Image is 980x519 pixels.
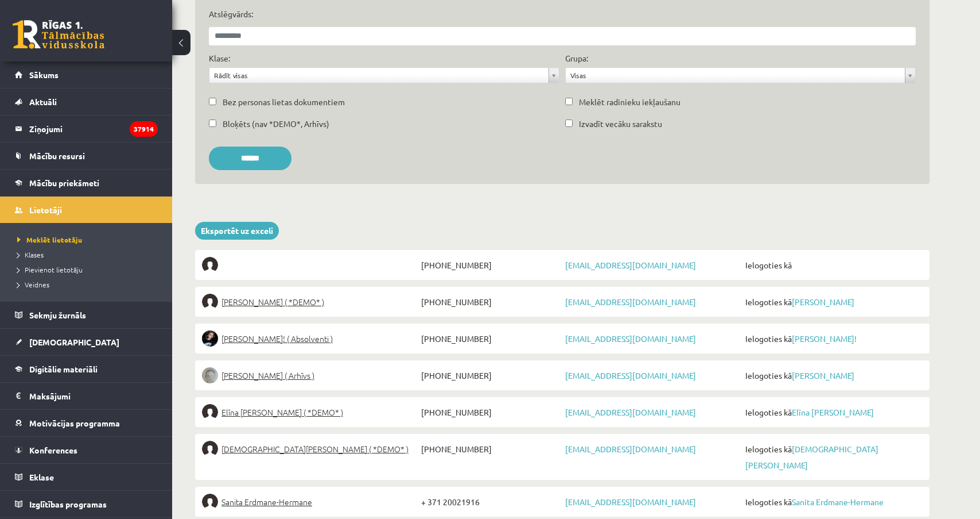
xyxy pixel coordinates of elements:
[202,367,218,383] img: Lelde Braune
[202,404,418,420] a: Elīna [PERSON_NAME] ( *DEMO* )
[209,68,559,83] a: Rādīt visas
[742,441,923,473] span: Ielogoties kā
[221,404,343,420] span: Elīna [PERSON_NAME] ( *DEMO* )
[209,52,230,64] label: Klase:
[29,310,86,320] span: Sekmju žurnāls
[15,383,158,409] a: Maksājumi
[565,370,696,380] a: [EMAIL_ADDRESS][DOMAIN_NAME]
[202,494,218,510] img: Sanita Erdmane-Hermane
[221,330,333,347] span: [PERSON_NAME]! ( Absolventi )
[15,302,158,328] a: Sekmju žurnāls
[565,333,696,344] a: [EMAIL_ADDRESS][DOMAIN_NAME]
[29,418,120,428] span: Motivācijas programma
[579,96,680,108] label: Meklēt radinieku iekļaušanu
[565,52,588,64] label: Grupa:
[15,356,158,382] a: Digitālie materiāli
[15,464,158,490] a: Eklase
[130,121,158,137] i: 37914
[579,118,662,130] label: Izvadīt vecāku sarakstu
[742,330,923,347] span: Ielogoties kā
[202,494,418,510] a: Sanita Erdmane-Hermane
[221,294,324,310] span: [PERSON_NAME] ( *DEMO* )
[565,260,696,270] a: [EMAIL_ADDRESS][DOMAIN_NAME]
[223,96,345,108] label: Bez personas lietas dokumentiem
[17,280,49,289] span: Veidnes
[221,494,312,510] span: Sanita Erdmane-Hermane
[202,404,218,420] img: Elīna Jolanta Bunce
[418,441,562,457] span: [PHONE_NUMBER]
[17,234,161,245] a: Meklēt lietotāju
[17,235,82,244] span: Meklēt lietotāju
[15,61,158,88] a: Sākums
[17,250,44,259] span: Klases
[202,441,218,457] img: Krista Kristiāna Dumbre
[221,367,314,383] span: [PERSON_NAME] ( Arhīvs )
[29,364,98,374] span: Digitālie materiāli
[15,437,158,463] a: Konferences
[15,410,158,436] a: Motivācijas programma
[202,367,418,383] a: [PERSON_NAME] ( Arhīvs )
[792,407,874,417] a: Elīna [PERSON_NAME]
[742,494,923,510] span: Ielogoties kā
[202,330,418,347] a: [PERSON_NAME]! ( Absolventi )
[29,151,85,161] span: Mācību resursi
[742,367,923,383] span: Ielogoties kā
[15,143,158,169] a: Mācību resursi
[202,441,418,457] a: [DEMOGRAPHIC_DATA][PERSON_NAME] ( *DEMO* )
[29,337,119,347] span: [DEMOGRAPHIC_DATA]
[29,70,59,80] span: Sākums
[565,297,696,307] a: [EMAIL_ADDRESS][DOMAIN_NAME]
[565,497,696,507] a: [EMAIL_ADDRESS][DOMAIN_NAME]
[418,404,562,420] span: [PHONE_NUMBER]
[745,444,878,470] a: [DEMOGRAPHIC_DATA][PERSON_NAME]
[742,257,923,273] span: Ielogoties kā
[15,170,158,196] a: Mācību priekšmeti
[209,8,916,20] label: Atslēgvārds:
[17,265,83,274] span: Pievienot lietotāju
[17,264,161,275] a: Pievienot lietotāju
[566,68,915,83] a: Visas
[29,97,57,107] span: Aktuāli
[29,445,77,455] span: Konferences
[13,20,104,49] a: Rīgas 1. Tālmācības vidusskola
[742,404,923,420] span: Ielogoties kā
[223,118,329,130] label: Bloķēts (nav *DEMO*, Arhīvs)
[202,294,418,310] a: [PERSON_NAME] ( *DEMO* )
[15,491,158,517] a: Izglītības programas
[742,294,923,310] span: Ielogoties kā
[15,116,158,142] a: Ziņojumi37914
[29,116,158,142] legend: Ziņojumi
[202,330,218,347] img: Sofija Anrio-Karlauska!
[15,197,158,223] a: Lietotāji
[221,441,409,457] span: [DEMOGRAPHIC_DATA][PERSON_NAME] ( *DEMO* )
[418,257,562,273] span: [PHONE_NUMBER]
[214,68,544,83] span: Rādīt visas
[17,249,161,260] a: Klases
[565,444,696,454] a: [EMAIL_ADDRESS][DOMAIN_NAME]
[570,68,900,83] span: Visas
[418,494,562,510] span: + 371 20021916
[195,222,279,240] a: Eksportēt uz exceli
[792,333,857,344] a: [PERSON_NAME]!
[29,472,54,482] span: Eklase
[29,205,62,215] span: Lietotāji
[202,294,218,310] img: Elīna Elizabete Ancveriņa
[17,279,161,290] a: Veidnes
[15,89,158,115] a: Aktuāli
[15,329,158,355] a: [DEMOGRAPHIC_DATA]
[565,407,696,417] a: [EMAIL_ADDRESS][DOMAIN_NAME]
[418,367,562,383] span: [PHONE_NUMBER]
[792,370,854,380] a: [PERSON_NAME]
[792,297,854,307] a: [PERSON_NAME]
[29,499,107,509] span: Izglītības programas
[418,330,562,347] span: [PHONE_NUMBER]
[29,178,99,188] span: Mācību priekšmeti
[792,497,884,507] a: Sanita Erdmane-Hermane
[29,383,158,409] legend: Maksājumi
[418,294,562,310] span: [PHONE_NUMBER]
